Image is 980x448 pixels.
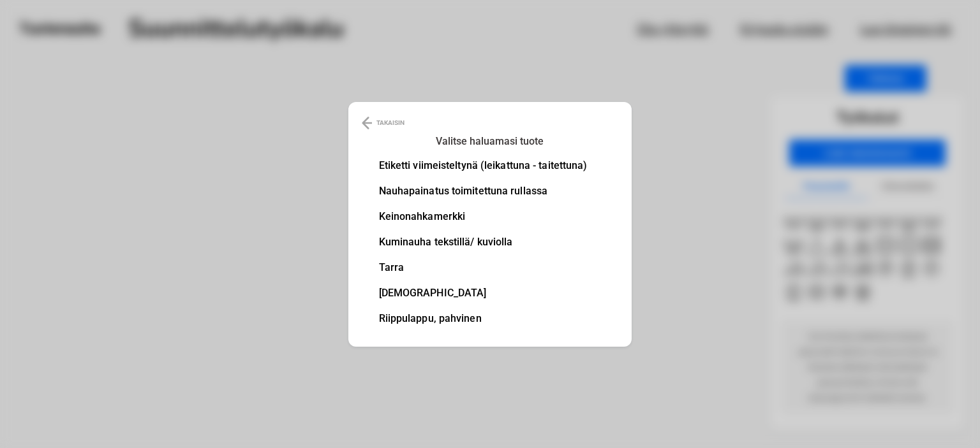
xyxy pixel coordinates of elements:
[379,212,588,222] li: Keinonahkamerkki
[379,161,588,171] li: Etiketti viimeisteltynä (leikattuna - taitettuna)
[379,314,588,324] li: Riippulappu, pahvinen
[387,133,593,150] h3: Valitse haluamasi tuote
[379,186,588,196] li: Nauhapainatus toimitettuna rullassa
[379,288,588,298] li: [DEMOGRAPHIC_DATA]
[379,237,588,247] li: Kuminauha tekstillä/ kuviolla
[362,115,372,131] img: Back
[376,115,405,131] p: TAKAISIN
[379,263,588,273] li: Tarra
